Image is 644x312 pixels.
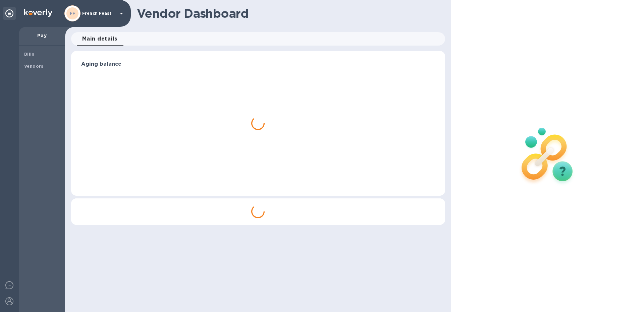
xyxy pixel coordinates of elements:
p: French Feast [82,11,116,16]
b: Vendors [24,64,44,69]
span: Main details [82,34,117,44]
b: Bills [24,52,34,57]
h1: Vendor Dashboard [137,6,440,20]
p: Pay [24,32,60,39]
img: Logo [24,9,52,17]
b: FF [70,11,75,16]
div: Unpin categories [3,7,16,20]
h3: Aging balance [81,61,435,67]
